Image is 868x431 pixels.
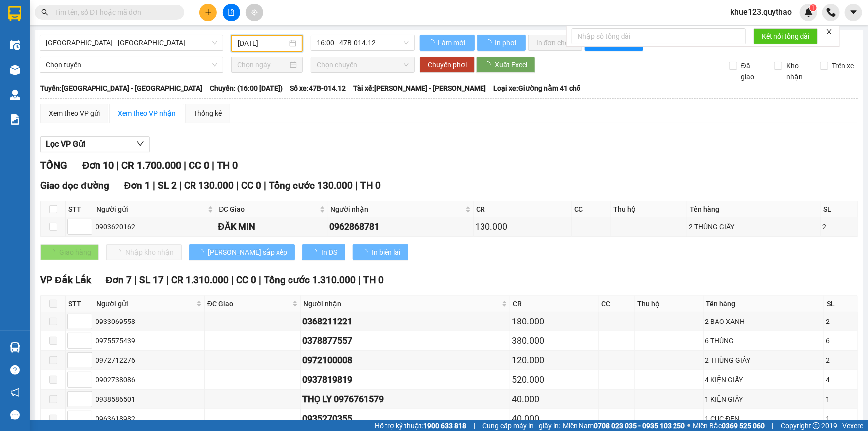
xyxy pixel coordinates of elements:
div: 180.000 [512,315,597,328]
span: Đã giao [737,60,767,82]
button: Kết nối tổng đài [754,28,818,44]
div: 4 KIỆN GIẤY [705,374,823,385]
div: 520.000 [512,373,597,387]
img: warehouse-icon [10,342,20,353]
button: In biên lai [353,244,408,260]
span: aim [251,9,258,16]
span: | [184,159,186,171]
input: Nhập số tổng đài [572,28,746,44]
th: CC [572,201,611,217]
span: file-add [228,9,235,16]
strong: 1900 633 818 [423,422,466,430]
span: CC 0 [236,274,256,286]
span: Hỗ trợ kỹ thuật: [375,420,466,431]
button: plus [199,4,217,21]
div: 1 KIỆN GIẤY [705,394,823,405]
span: | [264,180,266,191]
span: loading [428,39,436,46]
img: solution-icon [10,114,20,125]
span: loading [485,39,493,46]
span: Người gửi [96,204,206,215]
div: Xem theo VP nhận [118,108,176,119]
img: warehouse-icon [10,40,20,50]
span: Chọn tuyến [46,57,217,72]
span: CR 1.310.000 [171,274,229,286]
span: Đơn 7 [106,274,132,286]
input: Chọn ngày [237,59,288,70]
span: CR 1.700.000 [121,159,181,171]
span: Chọn chuyến [317,57,409,72]
span: loading [310,249,321,256]
span: Chuyến: (16:00 [DATE]) [210,83,283,94]
span: Đơn 1 [124,180,151,191]
div: 0975575439 [96,335,203,346]
button: In phơi [477,35,526,51]
div: 0378877557 [302,334,508,348]
span: Trên xe [828,60,858,71]
span: Miền Bắc [693,420,765,431]
span: Tây Ninh - Đắk Lắk [46,35,217,50]
div: 0972712276 [96,355,203,366]
div: 2 THÙNG GIẤY [689,221,819,232]
span: loading [484,61,495,68]
th: SL [824,296,858,312]
th: Thu hộ [635,296,704,312]
span: Tài xế: [PERSON_NAME] - [PERSON_NAME] [353,83,486,94]
div: 2 THÙNG GIẤY [705,355,823,366]
span: | [179,180,182,191]
span: In biên lai [372,247,400,258]
img: warehouse-icon [10,90,20,100]
span: Người nhận [303,298,500,309]
img: icon-new-feature [804,8,813,17]
span: In phơi [495,37,518,48]
span: TH 0 [217,159,238,171]
div: 380.000 [512,334,597,348]
span: Kết nối tổng đài [762,31,810,42]
span: Tổng cước 1.310.000 [264,274,356,286]
span: 1 [811,4,815,11]
span: Loại xe: Giường nằm 41 chỗ [493,83,580,94]
button: caret-down [845,4,862,21]
span: | [358,274,361,286]
sup: 1 [810,4,817,11]
th: CC [599,296,635,312]
span: | [474,420,475,431]
span: | [212,159,214,171]
div: 40.000 [512,392,597,406]
span: | [772,420,773,431]
button: In DS [302,244,345,260]
div: 6 THÙNG [705,335,823,346]
th: Tên hàng [704,296,825,312]
span: 16:00 - 47B-014.12 [317,35,409,50]
div: 0903620162 [96,221,214,232]
img: phone-icon [827,8,836,17]
button: Lọc VP Gửi [40,136,150,152]
span: Xuất Excel [495,59,527,70]
div: 130.000 [475,220,570,234]
span: khue123.quythao [722,6,800,18]
span: Miền Nam [563,420,685,431]
span: | [231,274,234,286]
span: ĐC Giao [219,204,317,215]
div: 0972100008 [302,353,508,367]
span: Tổng cước 130.000 [269,180,353,191]
div: 0963618982 [96,413,203,424]
span: Giao dọc đường [40,180,109,191]
span: notification [10,388,20,397]
span: loading [197,249,208,256]
span: Cung cấp máy in - giấy in: [482,420,560,431]
span: message [10,410,20,420]
button: Làm mới [420,35,475,51]
span: CR 130.000 [184,180,234,191]
div: THỌ LY 0976761579 [302,392,508,406]
th: Tên hàng [687,201,821,217]
span: ⚪️ [687,424,690,428]
div: ĐĂK MIN [218,220,326,234]
span: CC 0 [189,159,209,171]
button: aim [246,4,263,21]
span: question-circle [10,365,20,375]
button: Giao hàng [40,244,99,260]
input: Tìm tên, số ĐT hoặc mã đơn [55,7,172,18]
th: STT [66,296,94,312]
span: VP Đắk Lắk [40,274,91,286]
